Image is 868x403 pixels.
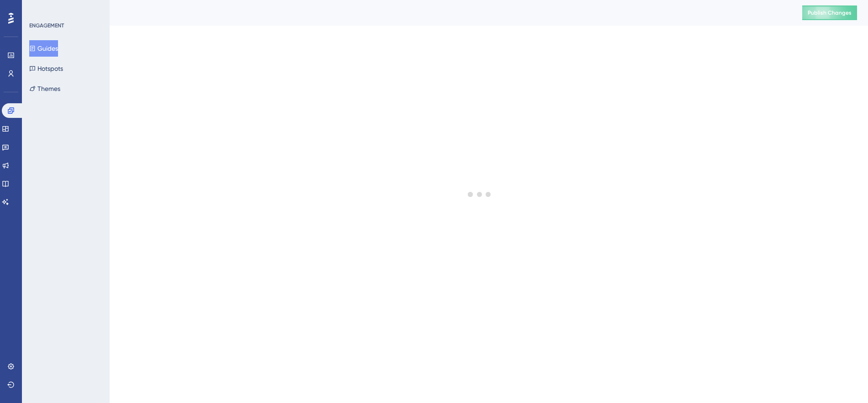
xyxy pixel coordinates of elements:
div: ENGAGEMENT [29,22,64,29]
span: Publish Changes [808,9,852,16]
button: Guides [29,40,58,57]
button: Publish Changes [802,5,857,20]
button: Hotspots [29,60,63,77]
button: Themes [29,80,60,97]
